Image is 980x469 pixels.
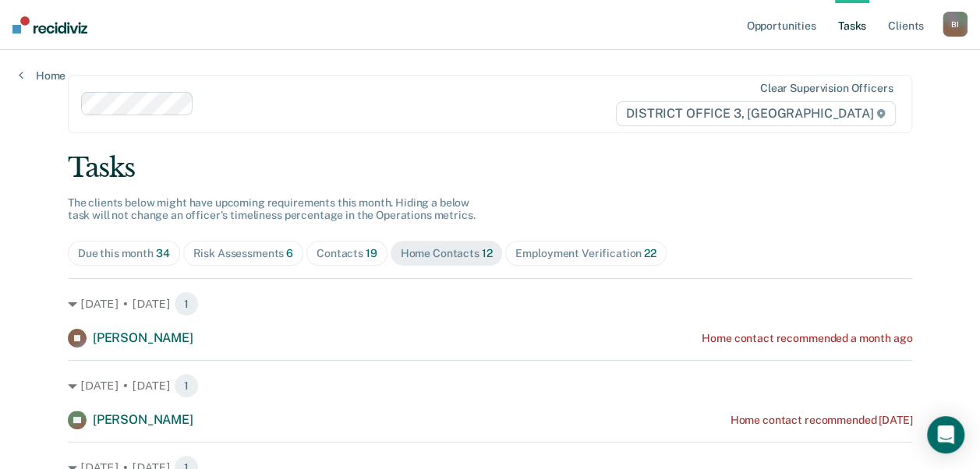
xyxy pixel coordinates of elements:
div: Clear supervision officers [760,82,893,95]
a: Home [19,69,65,83]
span: [PERSON_NAME] [93,412,193,427]
div: Open Intercom Messenger [927,416,964,453]
span: The clients below might have upcoming requirements this month. Hiding a below task will not chang... [68,196,476,222]
div: [DATE] • [DATE] 1 [68,291,912,316]
div: Risk Assessments [193,247,294,260]
span: 6 [286,247,293,259]
span: 19 [366,247,377,259]
span: [PERSON_NAME] [93,330,193,345]
div: Home contact recommended a month ago [702,332,912,345]
div: Employment Verification [515,247,656,260]
div: B I [943,12,968,37]
span: 1 [174,291,199,316]
div: Due this month [78,247,170,260]
div: Tasks [68,152,912,184]
div: [DATE] • [DATE] 1 [68,373,912,398]
button: BI [943,12,968,37]
div: Home Contacts [401,247,493,260]
div: Contacts [317,247,377,260]
span: 12 [482,247,493,259]
span: DISTRICT OFFICE 3, [GEOGRAPHIC_DATA] [616,101,896,126]
span: 1 [174,373,199,398]
div: Home contact recommended [DATE] [730,414,912,427]
span: 34 [156,247,170,259]
span: 22 [644,247,656,259]
img: Recidiviz [12,16,87,33]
